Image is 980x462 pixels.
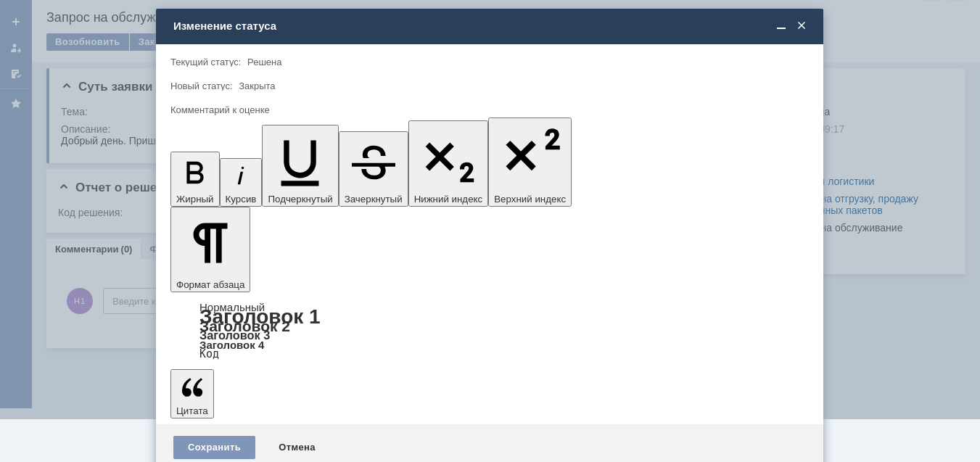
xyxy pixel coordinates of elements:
span: Нижний индекс [414,194,483,205]
button: Подчеркнутый [262,125,338,207]
span: Формат абзаца [176,279,244,290]
button: Нижний индекс [408,120,489,207]
span: Свернуть (Ctrl + M) [774,20,788,33]
a: Заголовок 1 [199,305,321,328]
div: Комментарий к оценке [170,105,806,115]
span: Подчеркнутый [268,194,332,205]
span: Курсив [226,194,257,205]
a: Код [199,347,219,360]
a: Заголовок 2 [199,318,290,334]
button: Зачеркнутый [339,131,408,207]
span: Зачеркнутый [345,194,403,205]
div: Изменение статуса [173,20,809,33]
button: Цитата [170,369,214,418]
a: Нормальный [199,301,265,313]
a: Заголовок 3 [199,329,270,342]
span: Закрыть [794,20,809,33]
label: Текущий статус: [170,57,241,67]
a: Заголовок 4 [199,339,264,351]
button: Верхний индекс [488,117,572,207]
span: Закрыта [239,81,275,91]
label: Новый статус: [170,81,233,91]
span: Цитата [176,405,208,416]
span: Решена [247,57,281,67]
div: Формат абзаца [170,302,809,359]
button: Формат абзаца [170,207,250,292]
button: Курсив [220,158,263,207]
button: Жирный [170,152,220,207]
span: Верхний индекс [494,194,566,205]
span: Жирный [176,194,214,205]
